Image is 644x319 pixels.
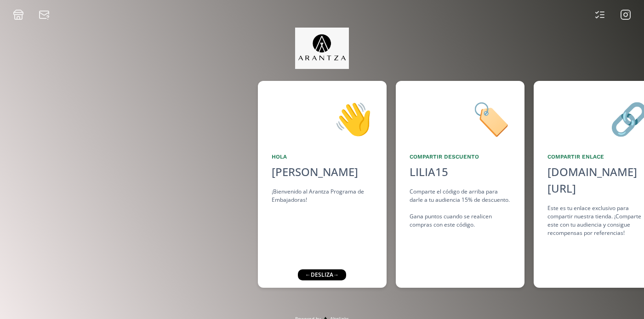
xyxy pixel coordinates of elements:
[410,164,448,180] div: LILIA15
[272,164,373,180] div: [PERSON_NAME]
[295,28,349,69] img: jpq5Bx5xx2a5
[410,188,511,229] div: Comparte el código de arriba para darle a tu audiencia 15% de descuento. Gana puntos cuando se re...
[272,95,373,142] div: 👋
[410,95,511,142] div: 🏷️
[410,153,511,161] div: Compartir Descuento
[272,153,373,161] div: Hola
[272,188,373,204] div: ¡Bienvenido al Arantza Programa de Embajadoras!
[298,269,346,280] div: ← desliza →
